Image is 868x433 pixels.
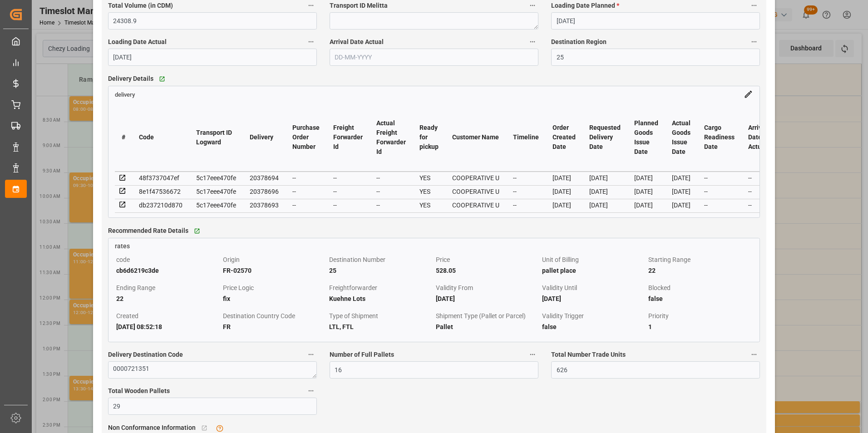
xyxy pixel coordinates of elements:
div: -- [748,172,767,183]
div: -- [513,200,539,211]
div: [DATE] [436,293,539,304]
div: [DATE] [672,186,690,197]
div: Starting Range [648,254,751,265]
div: Type of Shipment [329,310,432,321]
th: Code [132,103,189,172]
th: Planned Goods Issue Date [627,103,665,172]
div: COOPERATIVE U [452,200,499,211]
th: Requested Delivery Date [582,103,627,172]
div: 5c17eee470fe [196,186,236,197]
div: 25 [329,265,432,276]
div: 5c17eee470fe [196,172,236,183]
div: Created [116,310,219,321]
div: fix [223,293,326,304]
span: rates [115,242,130,250]
div: -- [376,186,406,197]
div: [DATE] [552,172,576,183]
div: -- [748,200,767,211]
div: -- [292,200,320,211]
div: [DATE] [672,200,690,211]
div: 1 [648,321,751,332]
div: [DATE] [634,172,658,183]
div: -- [292,186,320,197]
div: Unit of Billing [542,254,645,265]
span: Total Volume (in CDM) [108,1,173,10]
div: Blocked [648,282,751,293]
a: rates [108,238,760,251]
input: DD-MM-YYYY [551,12,760,30]
div: -- [333,172,363,183]
th: Actual Freight Forwarder Id [370,103,413,172]
span: delivery [115,91,135,98]
div: 8e1f47536672 [139,186,182,197]
div: -- [513,172,539,183]
th: Actual Goods Issue Date [665,103,697,172]
div: YES [419,200,439,211]
button: Destination Region [748,36,760,48]
button: Arrival Date Actual [527,36,538,48]
div: -- [704,172,735,183]
th: Arrival Date Actual [741,103,774,172]
th: Freight Forwarder Id [326,103,370,172]
div: LTL, FTL [329,321,432,332]
div: [DATE] [552,200,576,211]
div: [DATE] [542,293,645,304]
div: 20378693 [250,200,279,211]
button: Total Wooden Pallets [305,385,317,397]
span: Total Number Trade Units [551,350,626,359]
div: Validity From [436,282,539,293]
div: -- [376,172,406,183]
div: 5c17eee470fe [196,200,236,211]
div: -- [376,200,406,211]
div: Freightforwarder [329,282,432,293]
th: Customer Name [445,103,506,172]
div: 20378696 [250,186,279,197]
div: [DATE] 08:52:18 [116,321,219,332]
div: [DATE] [589,200,621,211]
div: [DATE] [589,172,621,183]
div: Ending Range [116,282,219,293]
div: Pallet [436,321,539,332]
div: Price [436,254,539,265]
div: YES [419,186,439,197]
div: FR [223,321,326,332]
th: Ready for pickup [413,103,445,172]
div: Destination Number [329,254,432,265]
th: Transport ID Logward [189,103,243,172]
th: Purchase Order Number [286,103,326,172]
div: FR-02570 [223,265,326,276]
div: COOPERATIVE U [452,186,499,197]
div: Validity Trigger [542,310,645,321]
span: Delivery Destination Code [108,350,183,359]
a: delivery [115,90,135,98]
div: COOPERATIVE U [452,172,499,183]
div: [DATE] [634,200,658,211]
div: false [648,293,751,304]
input: DD-MM-YYYY [108,49,317,66]
th: Delivery [243,103,286,172]
div: cb6d6219c3de [116,265,219,276]
div: Origin [223,254,326,265]
button: Number of Full Pallets [527,349,538,360]
button: Total Number Trade Units [748,349,760,360]
div: 48f3737047ef [139,172,182,183]
div: code [116,254,219,265]
div: -- [513,186,539,197]
input: DD-MM-YYYY [330,49,538,66]
div: YES [419,172,439,183]
div: [DATE] [672,172,690,183]
div: -- [704,186,735,197]
span: Delivery Details [108,74,153,84]
span: Arrival Date Actual [330,37,384,47]
th: Order Created Date [546,103,582,172]
span: Destination Region [551,37,607,47]
button: Loading Date Actual [305,36,317,48]
div: Validity Until [542,282,645,293]
div: [DATE] [552,186,576,197]
th: Timeline [506,103,546,172]
span: Loading Date Planned [551,1,619,10]
span: Non Conformance Information [108,423,196,433]
th: # [115,103,132,172]
div: -- [748,186,767,197]
div: false [542,321,645,332]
